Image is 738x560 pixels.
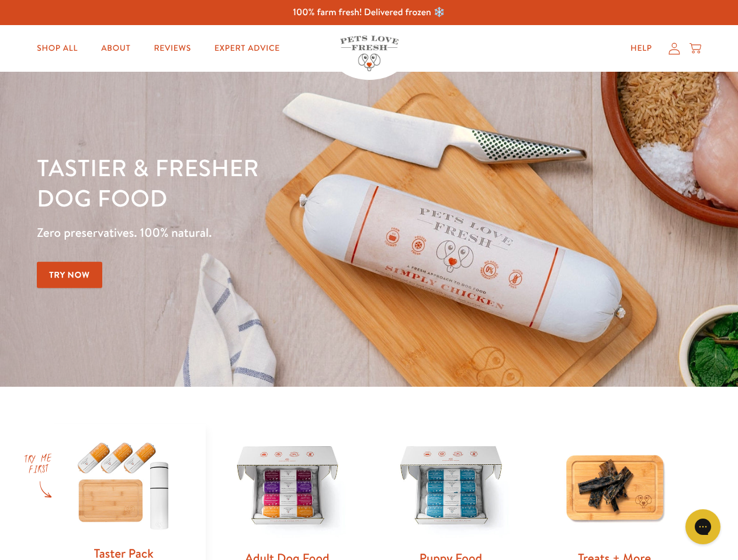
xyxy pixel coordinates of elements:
[92,37,140,60] a: About
[144,37,200,60] a: Reviews
[340,36,399,71] img: Pets Love Fresh
[27,37,87,60] a: Shop All
[37,222,480,243] p: Zero preservatives. 100% natural.
[37,152,480,213] h1: Tastier & fresher dog food
[37,262,102,288] a: Try Now
[621,37,661,60] a: Help
[205,37,289,60] a: Expert Advice
[680,505,726,548] iframe: Gorgias live chat messenger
